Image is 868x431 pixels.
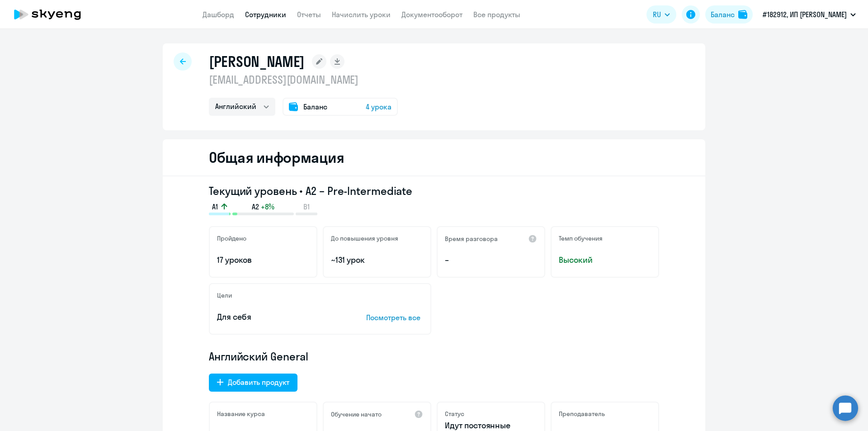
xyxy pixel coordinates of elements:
h5: Пройдено [217,234,246,242]
span: +8% [261,202,274,212]
p: – [445,254,537,266]
h5: Обучение начато [331,410,382,418]
button: Добавить продукт [209,374,297,392]
span: B1 [303,202,310,212]
span: A2 [252,202,259,212]
div: Добавить продукт [228,377,289,388]
a: Документооборот [401,10,462,19]
span: A1 [212,202,218,212]
p: [EMAIL_ADDRESS][DOMAIN_NAME] [209,72,398,87]
h5: Время разговора [445,235,498,243]
a: Сотрудники [245,10,286,19]
a: Начислить уроки [332,10,391,19]
span: 4 урока [366,101,392,112]
h5: Преподаватель [559,410,605,418]
span: Английский General [209,349,308,364]
h5: Статус [445,410,464,418]
h2: Общая информация [209,148,344,166]
span: RU [653,9,661,20]
a: Дашборд [203,10,234,19]
p: Для себя [217,311,338,323]
h5: Цели [217,291,232,299]
p: 17 уроков [217,254,309,266]
button: RU [646,5,676,24]
h5: До повышения уровня [331,234,398,242]
div: Баланс [711,9,735,20]
h1: [PERSON_NAME] [209,52,305,71]
img: balance [738,10,747,19]
h3: Текущий уровень • A2 – Pre-Intermediate [209,184,659,198]
p: Посмотреть все [366,312,423,323]
button: Балансbalance [705,5,753,24]
a: Все продукты [473,10,520,19]
h5: Название курса [217,410,265,418]
span: Баланс [303,101,327,112]
a: Отчеты [297,10,321,19]
p: #182912, ИП [PERSON_NAME] [763,9,847,20]
span: Высокий [559,254,651,266]
h5: Темп обучения [559,234,603,242]
button: #182912, ИП [PERSON_NAME] [758,4,860,25]
p: ~131 урок [331,254,423,266]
